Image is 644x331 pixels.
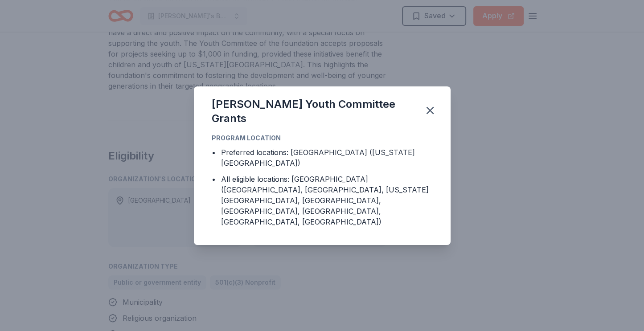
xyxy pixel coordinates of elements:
[212,174,216,184] div: •
[212,147,216,158] div: •
[221,147,433,168] div: Preferred locations: [GEOGRAPHIC_DATA] ([US_STATE][GEOGRAPHIC_DATA])
[221,174,433,227] div: All eligible locations: [GEOGRAPHIC_DATA] ([GEOGRAPHIC_DATA], [GEOGRAPHIC_DATA], [US_STATE][GEOGR...
[212,133,433,143] div: Program Location
[212,97,413,126] div: [PERSON_NAME] Youth Committee Grants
